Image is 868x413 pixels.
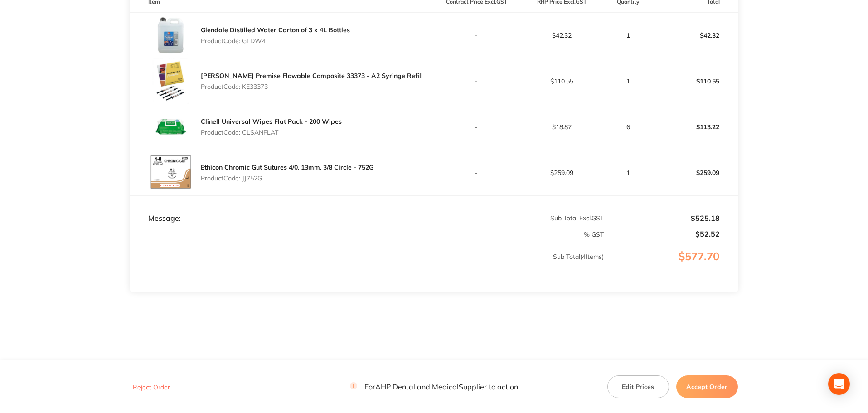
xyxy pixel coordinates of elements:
p: For AHP Dental and Medical Supplier to action [350,383,518,391]
p: Product Code: CLSANFLAT [201,129,342,136]
a: Clinell Universal Wipes Flat Pack - 200 Wipes [201,117,342,126]
img: ejRsNng0eA [148,58,194,104]
p: 6 [605,123,652,131]
p: $42.32 [653,24,737,46]
p: Product Code: KE33373 [201,83,423,90]
p: 1 [605,169,652,176]
p: - [435,78,519,85]
p: - [435,123,519,131]
p: Sub Total Excl. GST [435,214,604,222]
a: [PERSON_NAME] Premise Flowable Composite 33373 - A2 Syringe Refill [201,72,423,80]
img: aWp1N2w1eQ [148,150,194,195]
p: $18.87 [519,123,604,131]
button: Edit Prices [607,375,669,398]
p: % GST [131,231,604,238]
p: 1 [605,32,652,39]
a: Glendale Distilled Water Carton of 3 x 4L Bottles [201,26,350,34]
p: $110.55 [519,78,604,85]
p: $42.32 [519,32,604,39]
td: Message: - [130,196,434,223]
p: $110.55 [653,70,737,92]
p: Sub Total ( 4 Items) [131,253,604,278]
button: Accept Order [676,375,738,398]
img: Njl2azVtdw [148,104,194,150]
p: - [435,169,519,176]
p: $52.52 [605,230,720,238]
img: Mjk0eXI2eA [148,13,194,58]
div: Open Intercom Messenger [828,373,850,395]
a: Ethicon Chromic Gut Sutures 4/0, 13mm, 3/8 Circle - 752G [201,163,373,171]
p: 1 [605,78,652,85]
p: $577.70 [605,250,737,281]
p: - [435,32,519,39]
p: $113.22 [653,116,737,138]
p: Product Code: GLDW4 [201,37,350,44]
button: Reject Order [130,383,173,391]
p: Product Code: JJ752G [201,175,373,182]
p: $525.18 [605,214,720,222]
p: $259.09 [653,162,737,184]
p: $259.09 [519,169,604,176]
